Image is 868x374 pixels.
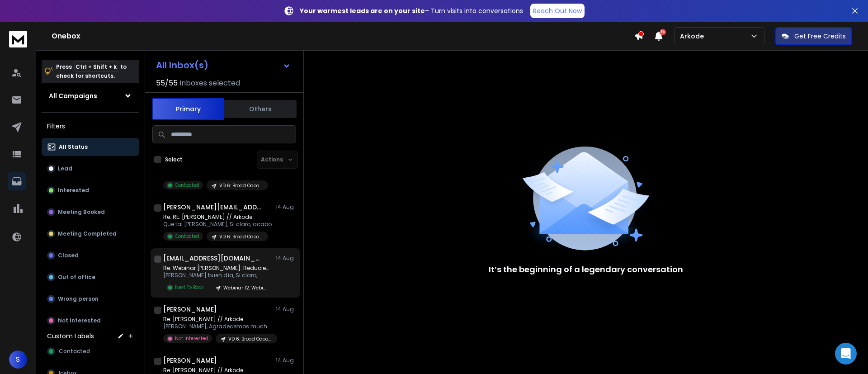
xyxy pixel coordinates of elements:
[56,62,127,80] p: Press to check for shortcuts.
[42,203,139,221] button: Meeting Booked
[219,182,263,189] p: VD 6: Broad Odoo_Campaign - ARKODE
[165,156,183,163] label: Select
[152,98,224,120] button: Primary
[660,29,666,35] span: 15
[59,143,88,151] p: All Status
[835,343,857,365] div: Open Intercom Messenger
[58,165,72,172] p: Lead
[163,203,263,212] h1: [PERSON_NAME][EMAIL_ADDRESS][DOMAIN_NAME]
[175,233,199,240] p: Contacted
[175,335,208,342] p: Not Interested
[58,187,89,194] p: Interested
[58,252,79,259] p: Closed
[163,305,217,314] h1: [PERSON_NAME]
[42,225,139,243] button: Meeting Completed
[163,272,272,279] p: [PERSON_NAME] buen día, Si claro,
[175,284,203,291] p: Next To Book
[163,323,272,330] p: [PERSON_NAME], Agradecemos mucho tu
[42,312,139,330] button: Not Interested
[58,295,99,303] p: Wrong person
[156,61,208,70] h1: All Inbox(s)
[223,284,267,291] p: Webinar 12: Webinar para Real State -El impacto de un ERP en la operacion de empresas de real est...
[163,213,272,221] p: Re: RE: [PERSON_NAME] // Arkode
[42,120,139,133] h3: Filters
[74,62,118,72] span: Ctrl + Shift + k
[52,31,634,42] h1: Onebox
[9,350,27,369] button: S
[775,27,852,45] button: Get Free Credits
[58,274,95,281] p: Out of office
[533,6,582,15] p: Reach Out Now
[300,6,523,15] p: – Turn visits into conversations
[163,265,272,272] p: Re: Webinar [PERSON_NAME]: Reduciendo retrabajo
[680,32,708,41] p: Arkode
[276,204,296,211] p: 14 Aug
[219,233,263,240] p: VD 6: Broad Odoo_Campaign - ARKODE
[42,290,139,308] button: Wrong person
[276,357,296,364] p: 14 Aug
[530,4,585,18] a: Reach Out Now
[163,254,263,263] h1: [EMAIL_ADDRESS][DOMAIN_NAME]
[59,348,90,355] span: Contacted
[179,78,240,89] h3: Inboxes selected
[163,367,268,374] p: Re: [PERSON_NAME] // Arkode
[224,99,297,119] button: Others
[42,87,139,105] button: All Campaigns
[58,317,101,324] p: Not Interested
[149,56,298,74] button: All Inbox(s)
[156,78,178,89] span: 55 / 55
[228,336,272,342] p: VD 6: Broad Odoo_Campaign - ARKODE
[163,316,272,323] p: Re: [PERSON_NAME] // Arkode
[276,306,296,313] p: 14 Aug
[49,91,97,100] h1: All Campaigns
[9,31,27,47] img: logo
[42,246,139,265] button: Closed
[58,230,117,237] p: Meeting Completed
[276,255,296,262] p: 14 Aug
[47,331,94,341] h3: Custom Labels
[42,268,139,286] button: Out of office
[58,208,105,216] p: Meeting Booked
[42,160,139,178] button: Lead
[42,138,139,156] button: All Status
[42,181,139,199] button: Interested
[300,6,425,15] strong: Your warmest leads are on your site
[794,32,846,41] p: Get Free Credits
[175,182,199,189] p: Contacted
[163,221,272,228] p: Que tal [PERSON_NAME], Si claro, acabo
[489,263,683,276] p: It’s the beginning of a legendary conversation
[163,356,217,365] h1: [PERSON_NAME]
[42,342,139,360] button: Contacted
